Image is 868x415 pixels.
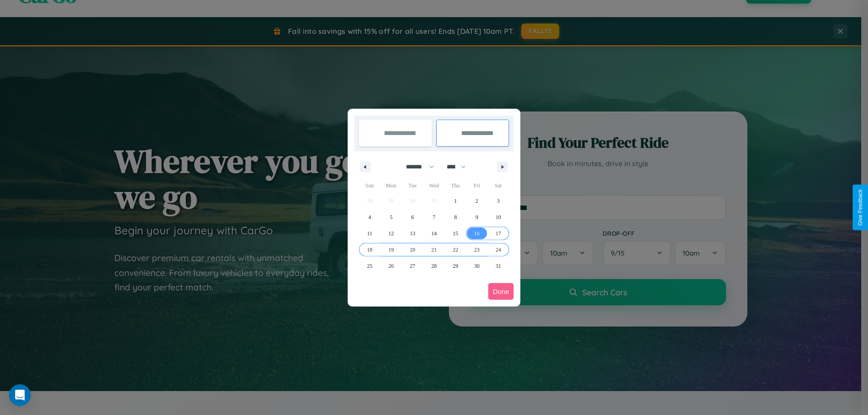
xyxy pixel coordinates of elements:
[410,242,415,258] span: 20
[488,178,509,193] span: Sat
[488,283,514,300] button: Done
[367,258,373,274] span: 25
[423,225,444,242] button: 14
[388,258,394,274] span: 26
[359,209,380,225] button: 4
[445,193,466,209] button: 1
[411,209,414,225] span: 6
[402,225,423,242] button: 13
[466,178,487,193] span: Fri
[445,258,466,274] button: 29
[380,242,401,258] button: 19
[402,209,423,225] button: 6
[402,242,423,258] button: 20
[431,242,437,258] span: 21
[495,242,501,258] span: 24
[488,193,509,209] button: 3
[488,209,509,225] button: 10
[466,209,487,225] button: 9
[367,242,373,258] span: 18
[495,209,501,225] span: 10
[410,258,415,274] span: 27
[380,209,401,225] button: 5
[423,242,444,258] button: 21
[857,189,863,226] div: Give Feedback
[488,225,509,242] button: 17
[359,258,380,274] button: 25
[497,193,500,209] span: 3
[445,178,466,193] span: Thu
[454,193,457,209] span: 1
[488,242,509,258] button: 24
[367,225,373,242] span: 11
[410,225,415,242] span: 13
[495,225,501,242] span: 17
[380,225,401,242] button: 12
[466,193,487,209] button: 2
[388,242,394,258] span: 19
[423,209,444,225] button: 7
[431,225,437,242] span: 14
[454,209,457,225] span: 8
[388,225,394,242] span: 12
[359,225,380,242] button: 11
[466,258,487,274] button: 30
[390,209,392,225] span: 5
[495,258,501,274] span: 31
[445,242,466,258] button: 22
[359,178,380,193] span: Sun
[9,384,31,406] div: Open Intercom Messenger
[476,209,478,225] span: 9
[474,225,480,242] span: 16
[359,242,380,258] button: 18
[380,258,401,274] button: 26
[402,258,423,274] button: 27
[466,242,487,258] button: 23
[453,258,458,274] span: 29
[431,258,437,274] span: 28
[476,193,478,209] span: 2
[445,209,466,225] button: 8
[445,225,466,242] button: 15
[453,242,458,258] span: 22
[466,225,487,242] button: 16
[368,209,371,225] span: 4
[474,258,480,274] span: 30
[423,258,444,274] button: 28
[380,178,401,193] span: Mon
[488,258,509,274] button: 31
[453,225,458,242] span: 15
[474,242,480,258] span: 23
[423,178,444,193] span: Wed
[433,209,435,225] span: 7
[402,178,423,193] span: Tue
